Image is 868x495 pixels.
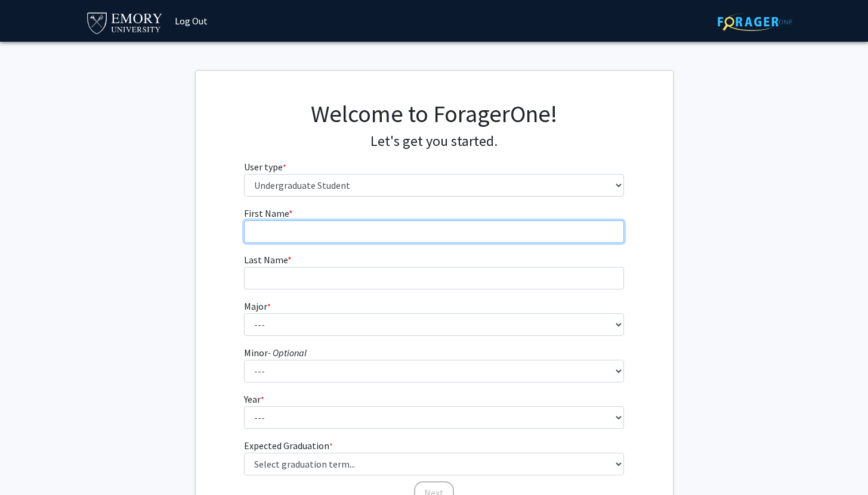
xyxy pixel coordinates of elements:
[244,438,333,453] label: Expected Graduation
[244,254,288,266] span: Last Name
[85,9,165,36] img: Emory University Logo
[244,345,307,360] label: Minor
[9,441,51,486] iframe: Chat
[244,133,624,150] h4: Let's get you started.
[268,347,307,359] i: - Optional
[244,392,264,406] label: Year
[244,160,286,174] label: User type
[244,99,624,128] h1: Welcome to ForagerOne!
[244,299,271,313] label: Major
[244,207,289,219] span: First Name
[718,13,792,31] img: ForagerOne Logo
